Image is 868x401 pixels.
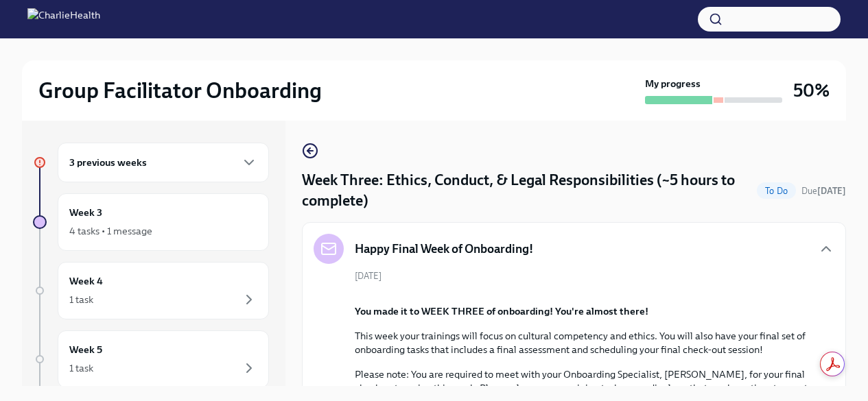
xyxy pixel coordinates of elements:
div: 3 previous weeks [58,143,269,182]
div: 1 task [69,361,93,375]
h5: Happy Final Week of Onboarding! [355,241,533,257]
h6: Week 3 [69,205,102,220]
h6: Week 5 [69,342,102,357]
div: 4 tasks • 1 message [69,224,152,238]
h3: 50% [793,78,830,103]
h6: Week 4 [69,274,103,289]
a: Week 41 task [33,262,269,319]
span: [DATE] [355,269,382,282]
h6: 3 previous weeks [69,155,147,170]
p: This week your trainings will focus on cultural competency and ethics. You will also have your fi... [355,329,812,356]
h4: Week Three: Ethics, Conduct, & Legal Responsibilities (~5 hours to complete) [302,170,751,211]
strong: My progress [645,77,701,90]
h2: Group Facilitator Onboarding [38,77,322,104]
strong: [DATE] [817,186,846,196]
div: 1 task [69,293,93,306]
span: Due [801,186,846,196]
img: CharlieHealth [27,8,100,30]
span: To Do [757,186,796,196]
a: Week 51 task [33,330,269,388]
strong: You made it to WEEK THREE of onboarding! You're almost there! [355,305,648,317]
a: Week 34 tasks • 1 message [33,193,269,251]
span: September 1st, 2025 09:00 [801,184,846,197]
